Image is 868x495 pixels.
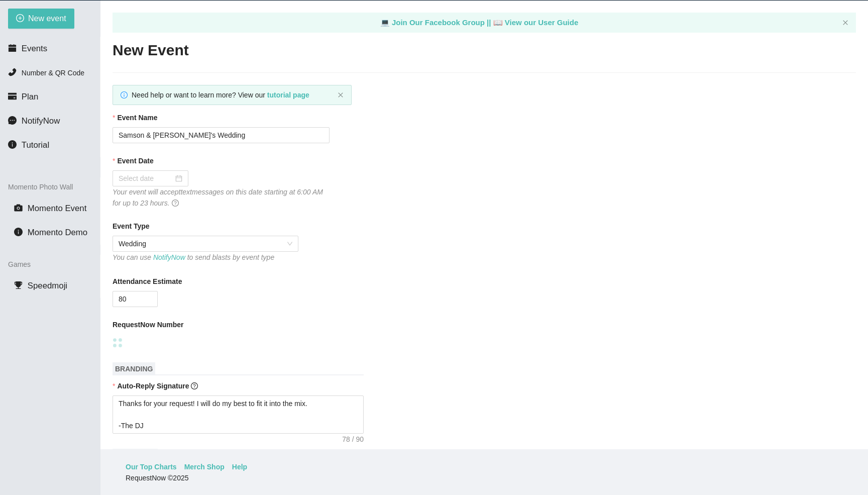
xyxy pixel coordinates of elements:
[380,18,390,27] span: laptop
[28,12,66,25] span: New event
[38,59,90,66] div: Domain Overview
[493,18,579,27] a: laptop View our User Guide
[153,253,185,261] a: NotifyNow
[380,18,493,27] a: laptop Join Our Facebook Group ||
[172,200,179,207] span: question-circle
[113,252,298,263] div: You can use to send blasts by event type
[119,173,173,184] input: Select date
[126,472,840,483] div: RequestNow © 2025
[22,116,60,126] span: NotifyNow
[149,293,155,299] span: up
[132,91,309,99] span: Need help or want to learn more? View our
[16,14,24,24] span: plus-circle
[8,9,74,29] button: plus-circleNew event
[121,91,128,98] span: info-circle
[146,291,157,299] span: Increase Value
[119,236,292,251] span: Wedding
[338,92,344,98] button: close
[493,18,503,27] span: laptop
[8,44,17,52] span: calendar
[113,276,182,287] b: Attendance Estimate
[111,59,169,66] div: Keywords by Traffic
[126,461,177,472] a: Our Top Charts
[184,461,225,472] a: Merch Shop
[338,92,344,98] span: close
[16,26,24,34] img: website_grey.svg
[842,20,848,26] button: close
[113,221,150,232] b: Event Type
[117,155,153,166] b: Event Date
[22,92,39,102] span: Plan
[28,204,87,213] span: Momento Event
[117,112,157,123] b: Event Name
[14,204,23,212] span: camera
[8,68,17,76] span: phone
[28,281,67,290] span: Speedmoji
[117,382,189,390] b: Auto-Reply Signature
[22,69,84,77] span: Number & QR Code
[113,362,155,375] span: BRANDING
[191,382,198,389] span: question-circle
[113,40,856,61] h2: New Event
[146,299,157,307] span: Decrease Value
[113,319,184,330] b: RequestNow Number
[232,461,247,472] a: Help
[113,127,330,143] input: Janet's and Mark's Wedding
[842,20,848,26] span: close
[22,44,47,53] span: Events
[28,228,87,237] span: Momento Demo
[16,16,24,24] img: logo_orange.svg
[14,281,23,289] span: trophy
[149,300,155,306] span: down
[28,16,49,24] div: v 4.0.24
[22,140,49,150] span: Tutorial
[14,228,23,236] span: info-circle
[8,116,17,125] span: message
[27,58,35,66] img: tab_domain_overview_orange.svg
[8,140,17,149] span: info-circle
[267,91,309,99] a: tutorial page
[113,395,364,434] textarea: Thanks for your request! I will do my best to fit it into the mix. -The DJ
[8,92,17,101] span: credit-card
[100,58,108,66] img: tab_keywords_by_traffic_grey.svg
[113,188,323,207] i: Your event will accept text messages on this date starting at 6:00 AM for up to 23 hours.
[26,26,111,34] div: Domain: [DOMAIN_NAME]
